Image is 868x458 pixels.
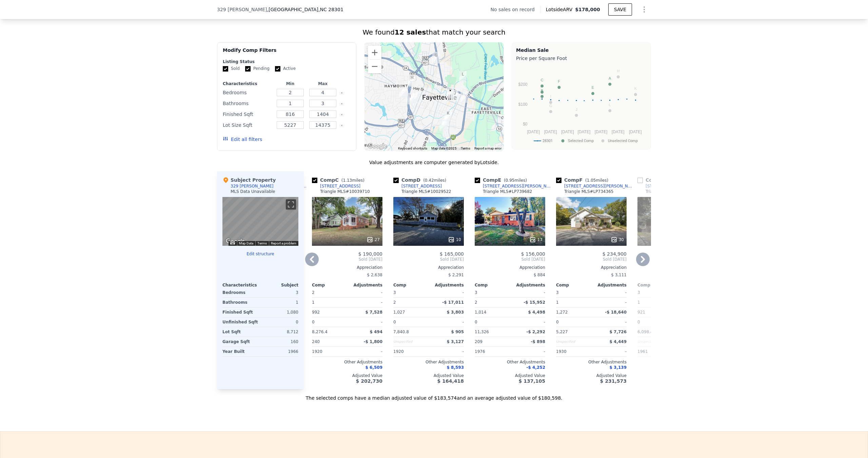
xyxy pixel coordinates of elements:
div: 329 [PERSON_NAME] [231,183,273,189]
text: [DATE] [595,130,608,134]
div: 1920 [393,347,427,356]
span: $ 165,000 [440,251,464,257]
span: ( miles) [339,178,367,183]
span: -$ 1,800 [364,339,382,344]
a: Report a problem [271,241,296,245]
button: Toggle fullscreen view [286,199,296,210]
div: - [593,347,627,356]
div: 2 [475,298,509,307]
span: $ 3,127 [447,339,464,344]
span: 3 [637,290,640,295]
div: 341 Maloney Ave [459,71,467,82]
span: $ 234,900 [603,251,627,257]
div: Bedrooms [222,288,259,297]
span: $ 2,638 [367,273,382,277]
div: [STREET_ADDRESS][PERSON_NAME] [564,183,635,189]
div: Unspecified [556,337,590,346]
div: Price per Square Foot [516,54,647,63]
span: 0.95 [506,178,515,183]
text: A [609,76,611,80]
label: Pending [245,66,270,72]
div: 430 Adam St [451,90,458,101]
div: Other Adjustments [393,359,464,365]
div: Bathrooms [223,99,273,108]
text: G [549,104,552,108]
span: 1,272 [556,310,568,315]
span: $ 884 [534,273,545,277]
div: Comp F [556,177,611,183]
div: Other Adjustments [312,359,382,365]
div: - [511,347,545,356]
span: ( miles) [583,178,611,183]
span: ( miles) [501,178,530,183]
div: Lot Size Sqft [223,120,273,130]
span: Sold [DATE] [312,257,382,262]
span: 0 [312,320,315,324]
div: - [593,317,627,327]
div: Comp D [393,177,449,183]
div: Comp C [312,177,367,183]
div: Finished Sqft [222,307,259,317]
span: 0 [393,320,396,324]
span: $ 3,139 [610,365,627,370]
div: 1,080 [262,307,298,317]
a: Terms (opens in new tab) [257,241,267,245]
div: 704 Ellis St [410,92,418,103]
img: Google [366,142,389,151]
div: Other Adjustments [556,359,627,365]
input: Active [275,66,280,72]
div: Adjusted Value [637,373,708,378]
label: Active [275,66,296,72]
div: - [593,298,627,307]
div: 1920 [312,347,346,356]
div: Triangle MLS # 10029522 [401,189,451,194]
div: Value adjustments are computer generated by Lotside . [217,159,651,166]
span: 0.42 [425,178,434,183]
div: Other Adjustments [475,359,545,365]
span: 6,098.4 [637,330,653,334]
text: [DATE] [527,130,540,134]
div: Adjustments [347,282,382,288]
span: 0 [475,320,477,324]
button: Clear [340,102,343,105]
span: 5,227 [556,330,568,334]
div: Comp [475,282,510,288]
span: $ 7,726 [610,330,627,334]
text: H [617,69,619,73]
div: 1966 [262,347,298,356]
button: Clear [340,124,343,127]
div: 13 [529,236,542,243]
div: Subject [260,282,298,288]
div: Adjusted Value [393,373,464,378]
span: $ 4,449 [610,339,627,344]
span: $ 164,418 [437,378,464,384]
div: 0 [262,317,298,327]
button: SAVE [608,3,632,16]
span: 3 [475,290,477,295]
div: Year Built [222,347,259,356]
div: Comp [556,282,591,288]
div: Bathrooms [222,298,259,307]
text: L [609,103,611,107]
div: Comp [393,282,429,288]
span: 240 [312,339,320,344]
div: Comp E [475,177,530,183]
input: Pending [245,66,251,72]
text: [DATE] [578,130,591,134]
div: 30 [611,236,624,243]
div: Appreciation [637,265,708,270]
div: Garage Sqft [222,337,259,346]
div: [STREET_ADDRESS] [320,183,360,189]
div: Adjusted Value [556,373,627,378]
text: $0 [523,122,528,126]
div: 160 [262,337,298,346]
div: 1 [262,298,298,307]
div: Median Sale [516,47,647,54]
div: - [349,288,382,297]
span: Map data ©2025 [431,146,457,150]
div: Listing Status [223,59,351,64]
button: Show Options [637,3,651,16]
div: Modify Comp Filters [223,47,351,59]
div: - [593,288,627,297]
span: $ 156,000 [521,251,545,257]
